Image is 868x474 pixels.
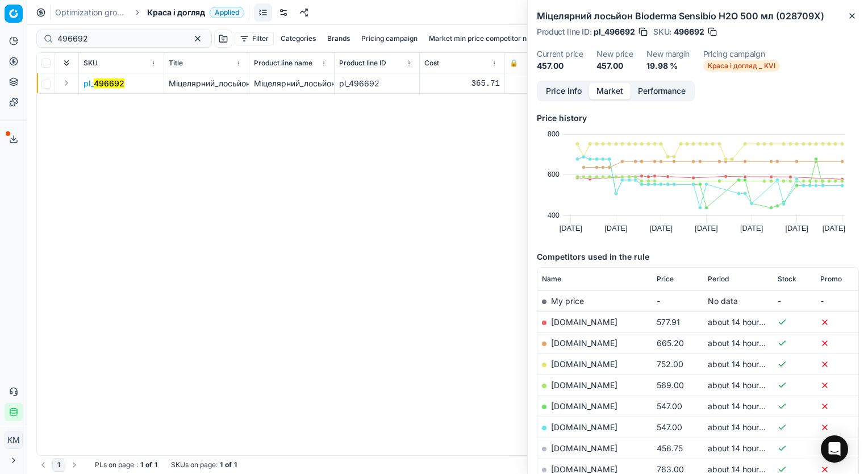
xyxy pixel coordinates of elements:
[653,28,671,36] span: SKU :
[708,422,779,432] span: about 14 hours ago
[60,76,73,90] button: Expand
[323,32,354,45] button: Brands
[551,464,617,474] a: [DOMAIN_NAME]
[60,56,73,70] button: Expand all
[657,359,683,369] span: 752.00
[657,317,680,327] span: 577.91
[657,380,684,390] span: 569.00
[539,83,589,99] button: Price info
[657,401,682,411] span: 547.00
[5,431,22,448] span: КM
[551,380,617,390] a: [DOMAIN_NAME]
[147,7,244,18] span: Краса і доглядApplied
[145,460,152,469] strong: of
[778,275,796,284] span: Stock
[169,59,183,68] span: Title
[95,460,134,469] span: PLs on page
[816,290,858,311] td: -
[537,50,583,58] dt: Current price
[95,460,157,469] div: :
[708,275,729,284] span: Period
[551,443,617,453] a: [DOMAIN_NAME]
[631,83,693,99] button: Performance
[57,33,182,44] input: Search by SKU or title
[537,60,583,72] dd: 457.00
[510,59,518,68] span: 🔒
[424,59,439,68] span: Cost
[55,7,128,18] a: Optimization groups
[357,32,422,45] button: Pricing campaign
[657,464,684,474] span: 763.00
[147,7,205,18] span: Краса і догляд
[560,224,582,232] text: [DATE]
[821,435,848,463] div: Open Intercom Messenger
[52,458,65,472] button: 1
[657,422,682,432] span: 547.00
[36,458,81,472] nav: pagination
[646,60,690,72] dd: 19.98 %
[650,224,673,232] text: [DATE]
[786,224,808,232] text: [DATE]
[254,59,312,68] span: Product line name
[657,275,674,284] span: Price
[657,338,684,348] span: 665.20
[708,317,779,327] span: about 14 hours ago
[155,460,157,469] strong: 1
[55,7,244,18] nav: breadcrumb
[225,460,232,469] strong: of
[740,224,763,232] text: [DATE]
[220,460,223,469] strong: 1
[276,32,320,45] button: Categories
[424,32,545,45] button: Market min price competitor name
[820,275,842,284] span: Promo
[36,458,50,472] button: Go to previous page
[695,224,717,232] text: [DATE]
[84,59,98,68] span: SKU
[823,224,845,232] text: [DATE]
[551,296,584,306] span: My price
[254,78,329,89] div: Міцелярний_лосьйон_Bioderma_Sensibio_Н2О_500_мл_(028709X)
[646,50,690,58] dt: New margin
[703,290,773,311] td: No data
[339,78,415,89] div: pl_496692
[548,211,560,219] text: 400
[537,251,859,263] h5: Competitors used in the rule
[68,458,81,472] button: Go to next page
[548,130,560,138] text: 800
[542,275,561,284] span: Name
[652,290,703,311] td: -
[339,59,386,68] span: Product line ID
[548,170,560,178] text: 600
[5,431,23,449] button: КM
[94,78,124,88] mark: 496692
[703,50,780,58] dt: Pricing campaign
[171,460,218,469] span: SKUs on page :
[596,50,633,58] dt: New price
[169,78,420,88] span: Міцелярний_лосьйон_Bioderma_Sensibio_Н2О_500_мл_(028709X)
[551,317,617,327] a: [DOMAIN_NAME]
[708,380,779,390] span: about 14 hours ago
[674,26,704,38] span: 496692
[703,60,780,72] span: Краса і догляд _ KVI
[140,460,143,469] strong: 1
[604,224,627,232] text: [DATE]
[84,78,124,89] span: pl_
[551,338,617,348] a: [DOMAIN_NAME]
[84,78,124,89] button: pl_496692
[708,338,779,348] span: about 14 hours ago
[773,290,816,311] td: -
[537,9,859,23] h2: Міцелярний лосьйон Bioderma Sensibio Н2О 500 мл (028709X)
[589,83,631,99] button: Market
[551,422,617,432] a: [DOMAIN_NAME]
[708,359,779,369] span: about 14 hours ago
[424,78,500,89] div: 365.71
[551,401,617,411] a: [DOMAIN_NAME]
[537,113,859,124] h5: Price history
[708,401,779,411] span: about 14 hours ago
[537,28,591,36] span: Product line ID :
[657,443,683,453] span: 456.75
[596,60,633,72] dd: 457.00
[708,464,779,474] span: about 14 hours ago
[594,26,635,38] span: pl_496692
[235,32,274,45] button: Filter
